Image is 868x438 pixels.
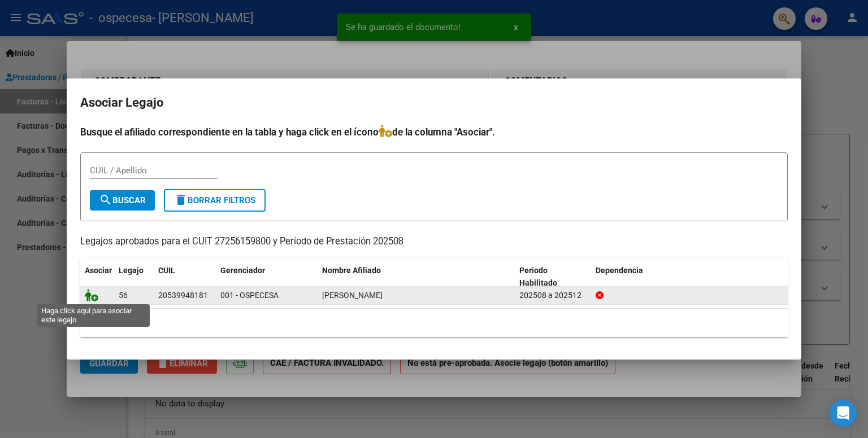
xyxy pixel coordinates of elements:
span: HERNANDORENA JOAQUIN NICOLAS [322,291,383,300]
button: Buscar [90,190,155,211]
mat-icon: search [99,193,112,207]
span: Legajo [119,266,144,275]
span: Gerenciador [220,266,265,275]
span: Nombre Afiliado [322,266,381,275]
datatable-header-cell: Asociar [80,259,114,296]
span: Dependencia [596,266,643,275]
span: 001 - OSPECESA [220,291,279,300]
datatable-header-cell: Legajo [114,259,154,296]
h2: Asociar Legajo [80,92,788,113]
span: Buscar [99,195,146,205]
span: Borrar Filtros [174,195,255,205]
datatable-header-cell: Nombre Afiliado [318,259,515,296]
h4: Busque el afiliado correspondiente en la tabla y haga click en el ícono de la columna "Asociar". [80,125,788,139]
span: Periodo Habilitado [519,266,557,288]
p: Legajos aprobados para el CUIT 27256159800 y Período de Prestación 202508 [80,235,788,249]
div: 202508 a 202512 [519,289,587,302]
datatable-header-cell: CUIL [154,259,216,296]
span: Asociar [85,266,112,275]
div: 20539948181 [158,289,208,302]
div: 1 registros [80,309,788,337]
mat-icon: delete [174,193,188,207]
span: CUIL [158,266,175,275]
datatable-header-cell: Dependencia [591,259,788,296]
div: Open Intercom Messenger [830,400,857,427]
datatable-header-cell: Gerenciador [216,259,318,296]
span: 56 [119,291,128,300]
button: Borrar Filtros [164,189,266,212]
datatable-header-cell: Periodo Habilitado [515,259,591,296]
